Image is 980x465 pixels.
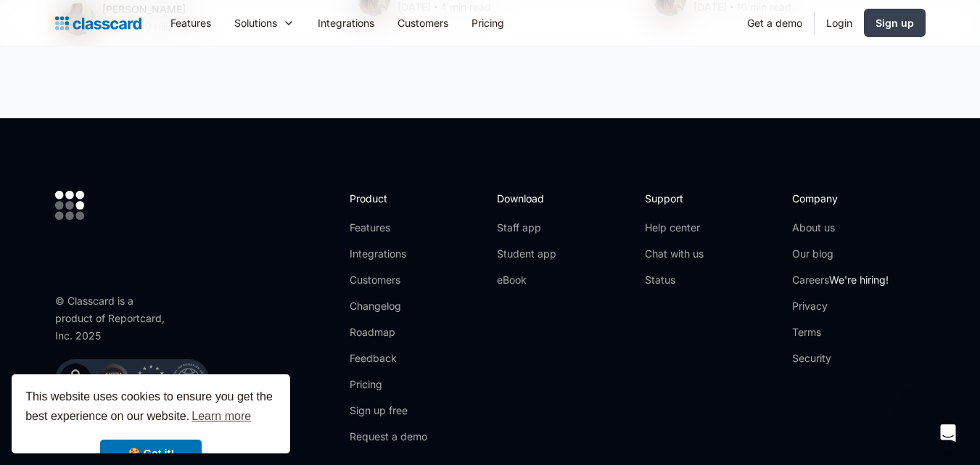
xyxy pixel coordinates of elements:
a: Student app [497,247,556,261]
div: Sign up [876,15,914,30]
span: This website uses cookies to ensure you get the best experience on our website. [25,388,276,427]
a: Security [792,351,889,366]
a: Sign up [864,9,926,37]
a: Request a demo [350,429,427,444]
h2: Download [497,191,556,206]
a: Chat with us [645,247,704,261]
div: Solutions [223,7,306,39]
a: Customers [350,273,427,287]
a: Customers [386,7,460,39]
a: Help center [645,221,704,235]
a: home [55,13,141,33]
a: Status [645,273,704,287]
a: Pricing [460,7,516,39]
div: © Classcard is a product of Reportcard, Inc. 2025 [55,292,171,345]
a: Features [350,221,427,235]
a: Sign up free [350,403,427,418]
a: Integrations [350,247,427,261]
a: Roadmap [350,325,427,340]
a: eBook [497,273,556,287]
a: CareersWe're hiring! [792,273,889,287]
div: Solutions [234,15,277,30]
a: About us [792,221,889,235]
h2: Company [792,191,889,206]
a: Pricing [350,377,427,392]
a: Login [815,7,864,39]
a: Feedback [350,351,427,366]
a: learn more about cookies [189,406,253,427]
div: cookieconsent [12,374,290,453]
a: Integrations [306,7,386,39]
a: Our blog [792,247,889,261]
iframe: Intercom live chat [931,416,965,450]
a: Features [159,7,223,39]
span: We're hiring! [829,273,889,286]
a: Changelog [350,299,427,313]
h2: Product [350,191,427,206]
a: Staff app [497,221,556,235]
h2: Support [645,191,704,206]
a: Terms [792,325,889,340]
a: Privacy [792,299,889,313]
a: Get a demo [736,7,814,39]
